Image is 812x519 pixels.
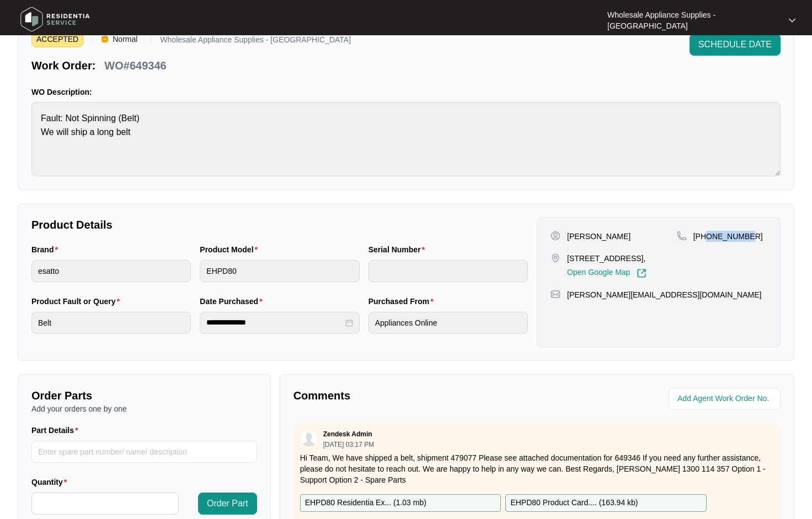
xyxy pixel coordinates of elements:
[567,231,631,242] p: [PERSON_NAME]
[101,36,108,42] img: Vercel Logo
[567,253,647,264] p: [STREET_ADDRESS],
[567,289,761,300] p: [PERSON_NAME][EMAIL_ADDRESS][DOMAIN_NAME]
[368,244,429,255] label: Serial Number
[206,317,343,328] input: Date Purchased
[551,289,560,299] img: map-pin
[31,296,124,307] label: Product Fault or Query
[567,268,647,278] a: Open Google Map
[305,497,426,509] p: EHPD80 Residentia Ex... ( 1.03 mb )
[301,430,317,447] img: user.svg
[31,403,257,414] p: Add your orders one by one
[200,260,359,282] input: Product Model
[198,493,257,515] button: Order Part
[323,430,372,439] p: Zendesk Admin
[368,296,438,307] label: Purchased From
[108,31,142,47] span: Normal
[368,312,528,334] input: Purchased From
[31,312,191,334] input: Product Fault or Query
[200,244,262,255] label: Product Model
[32,493,178,514] input: Quantity
[31,217,528,233] p: Product Details
[31,388,257,403] p: Order Parts
[31,425,83,436] label: Part Details
[677,392,774,406] input: Add Agent Work Order No.
[31,58,95,73] p: Work Order:
[637,268,647,278] img: Link-External
[31,86,781,98] p: WO Description:
[677,231,687,241] img: map-pin
[200,296,266,307] label: Date Purchased
[293,388,530,403] p: Comments
[690,34,781,56] button: SCHEDULE DATE
[693,231,763,242] p: [PHONE_NUMBER]
[31,477,71,488] label: Quantity
[607,9,779,31] p: Wholesale Appliance Supplies - [GEOGRAPHIC_DATA]
[160,36,351,47] p: Wholesale Appliance Supplies - [GEOGRAPHIC_DATA]
[31,260,191,282] input: Brand
[789,18,795,23] img: dropdown arrow
[323,441,374,448] p: [DATE] 03:17 PM
[551,253,560,263] img: map-pin
[31,102,781,176] textarea: Fault: Not Spinning (Belt) We will ship a long belt
[104,58,166,73] p: WO#649346
[31,441,257,463] input: Part Details
[551,231,560,241] img: user-pin
[31,31,83,47] span: ACCEPTED
[207,497,248,510] span: Order Part
[698,38,772,51] span: SCHEDULE DATE
[17,3,94,36] img: residentia service logo
[300,452,774,485] p: Hi Team, We have shipped a belt, shipment 479077 Please see attached documentation for 649346 If ...
[31,244,62,255] label: Brand
[368,260,528,282] input: Serial Number
[510,497,638,509] p: EHPD80 Product Card.... ( 163.94 kb )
